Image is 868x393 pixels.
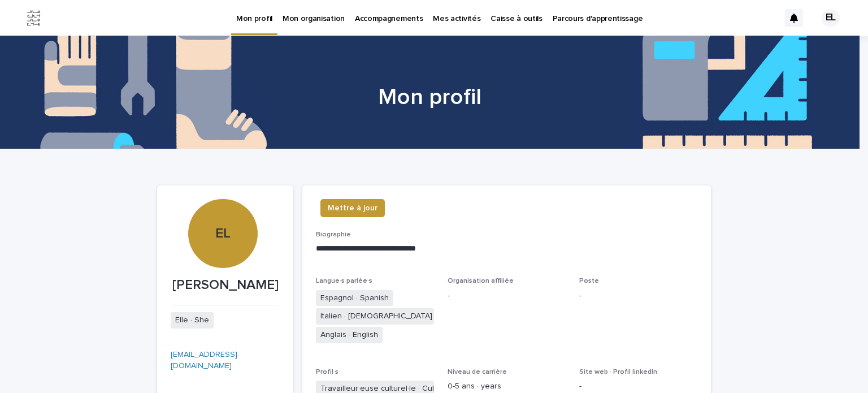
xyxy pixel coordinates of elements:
[328,202,377,214] span: Mettre à jour
[448,369,507,375] span: Niveau de carrière
[316,369,338,375] span: Profil·s
[23,7,45,29] img: Jx8JiDZqSLW7pnA6nIo1
[171,351,237,370] a: [EMAIL_ADDRESS][DOMAIN_NAME]
[316,290,393,306] span: Espagnol · Spanish
[316,278,372,284] span: Langue·s parlée·s
[320,199,385,217] button: Mettre à jour
[316,231,351,238] span: Biographie
[822,9,840,27] div: EL
[316,308,434,325] span: Italien · [DEMOGRAPHIC_DATA]
[579,290,697,302] p: -
[171,312,214,329] span: Elle · She
[316,327,383,343] span: Anglais · English
[579,381,697,392] p: -
[579,369,657,375] span: Site web · Profil linkedIn
[188,157,257,242] div: EL
[448,278,514,284] span: Organisation affiliée
[153,84,706,111] h1: Mon profil
[171,277,280,293] p: [PERSON_NAME]
[579,278,599,284] span: Poste
[448,381,566,392] p: 0-5 ans · years
[448,290,566,302] p: -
